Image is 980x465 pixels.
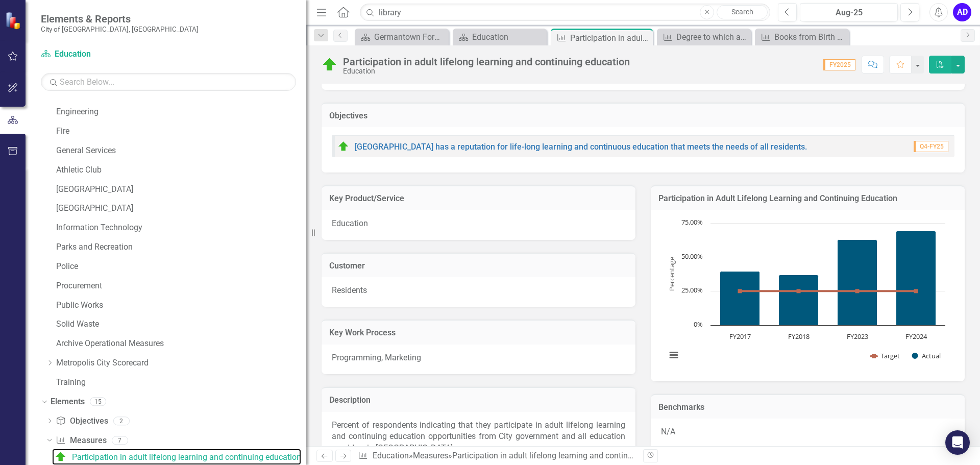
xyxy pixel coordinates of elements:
a: Elements [51,396,85,408]
path: FY2017, 25. Target. [738,289,742,293]
div: 2 [113,417,130,425]
div: Books from Birth enrollment [774,31,846,43]
p: Education [332,218,625,230]
div: Degree to which adult lifelong learning and continuing education needs are met [676,31,748,43]
a: Fire [56,126,306,137]
span: Q4-FY25 [914,141,948,152]
h3: Benchmarks [658,403,957,412]
div: 15 [90,398,106,406]
a: Procurement [56,280,306,292]
a: Archive Operational Measures [56,338,306,350]
button: Show Target [871,351,900,360]
a: Objectives [56,415,108,427]
button: Show Actual [912,351,941,360]
path: FY2023, 62.91208791. Actual. [838,239,877,325]
text: Percentage [667,257,676,291]
img: On Target [337,140,350,153]
a: [GEOGRAPHIC_DATA] has a reputation for life-long learning and continuous education that meets the... [355,142,807,152]
p: Percent of respondents indicating that they participate in adult lifelong learning and continuing... [332,420,625,455]
text: FY2018 [788,332,810,341]
small: City of [GEOGRAPHIC_DATA], [GEOGRAPHIC_DATA] [41,25,199,33]
button: View chart menu, Chart [667,348,681,362]
h3: Key Work Process [329,328,628,337]
div: Open Intercom Messenger [945,430,970,455]
text: 75.00% [681,217,703,227]
g: Actual, series 2 of 2. Bar series with 4 bars. [720,231,936,325]
img: ClearPoint Strategy [5,11,23,30]
p: Residents [332,285,625,297]
path: FY2018, 36.97104677. Actual. [779,275,819,325]
a: Education [41,48,168,60]
p: N/A [661,426,954,438]
path: FY2024, 69.00369004. Actual. [896,231,936,325]
path: FY2024, 25. Target. [914,289,918,293]
input: Search Below... [41,73,296,91]
a: Athletic Club [56,164,306,176]
text: 50.00% [681,252,703,261]
path: FY2018, 25. Target. [797,289,801,293]
div: Participation in adult lifelong learning and continuing education [72,453,301,462]
div: Germantown Forward [374,31,446,43]
text: 25.00% [681,285,703,295]
h3: Description [329,396,628,405]
text: FY2023 [847,332,868,341]
button: AD [953,3,971,21]
h3: Participation in Adult Lifelong Learning and Continuing Education [658,194,957,203]
div: Education [343,67,630,75]
path: FY2023, 25. Target. [855,289,860,293]
div: Chart. Highcharts interactive chart. [661,218,954,371]
text: FY2024 [905,332,927,341]
path: FY2017, 39.63414634. Actual. [720,271,760,325]
a: Education [455,31,544,43]
a: Measures [413,451,448,460]
text: FY2017 [729,332,751,341]
g: Target, series 1 of 2. Line with 4 data points. [738,289,918,293]
a: Training [56,377,306,388]
a: Degree to which adult lifelong learning and continuing education needs are met [659,31,748,43]
a: Measures [56,435,106,447]
div: » » [358,450,635,462]
a: Information Technology [56,222,306,234]
a: Parks and Recreation [56,241,306,253]
a: Engineering [56,106,306,118]
a: [GEOGRAPHIC_DATA] [56,203,306,214]
div: Participation in adult lifelong learning and continuing education [452,451,681,460]
h3: Objectives [329,111,957,120]
img: On Target [55,451,67,463]
div: Aug-25 [803,7,894,19]
a: Germantown Forward [357,31,446,43]
svg: Interactive chart [661,218,950,371]
a: [GEOGRAPHIC_DATA] [56,184,306,195]
a: Participation in adult lifelong learning and continuing education [52,449,301,465]
div: Participation in adult lifelong learning and continuing education [343,56,630,67]
button: Aug-25 [800,3,898,21]
a: General Services [56,145,306,157]
a: Education [373,451,409,460]
a: Books from Birth enrollment [757,31,846,43]
a: Solid Waste [56,319,306,330]
h3: Customer [329,261,628,271]
div: 7 [112,436,128,445]
a: Search [717,5,768,19]
text: 0% [694,320,703,329]
div: Participation in adult lifelong learning and continuing education [570,32,650,44]
p: Programming, Marketing [332,352,625,364]
a: Police [56,261,306,273]
h3: Key Product/Service [329,194,628,203]
input: Search ClearPoint... [360,4,770,21]
a: Metropolis City Scorecard [56,357,306,369]
a: Public Works [56,300,306,311]
span: Elements & Reports [41,13,199,25]
img: On Target [322,57,338,73]
div: Education [472,31,544,43]
span: FY2025 [823,59,855,70]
